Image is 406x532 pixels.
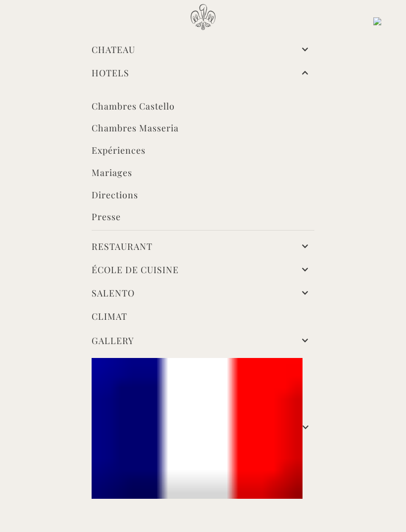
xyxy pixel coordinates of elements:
a: Gallery [92,335,134,347]
img: Castello di Ugento [191,4,215,30]
img: icon-close.png [373,17,381,25]
a: Chambres Castello [92,100,314,115]
a: Climat [92,310,314,325]
a: Presse [92,211,314,225]
a: Restaurant [92,240,152,252]
a: Expériences [92,144,314,159]
a: Salento [92,287,135,299]
a: Chambres Masseria [92,122,314,136]
a: École de Cuisine [92,264,179,276]
a: Directions [92,189,314,203]
a: Mariages [92,167,314,181]
a: Hotels [92,67,129,79]
a: Chateau [92,44,135,56]
img: Français [92,358,303,499]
